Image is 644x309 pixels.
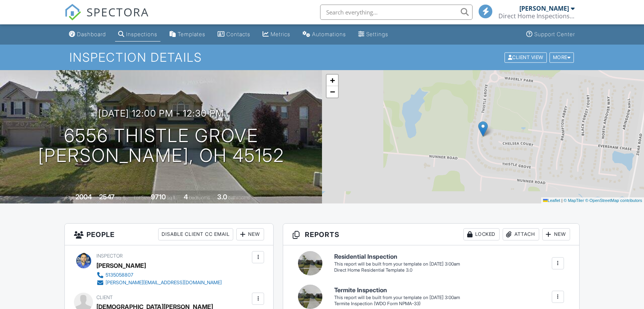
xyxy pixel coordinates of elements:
[334,301,460,307] div: Termite Inspection (WDO Form NPMA-33)
[75,193,92,201] div: 2004
[115,27,160,42] a: Inspections
[66,195,74,200] span: Built
[69,51,575,64] h1: Inspection Details
[38,126,284,166] h1: 6556 Thistle Grove [PERSON_NAME], OH 45152
[98,108,224,118] h3: [DATE] 12:00 pm - 12:30 pm
[334,295,460,301] div: This report will be built from your template on [DATE] 3:00am
[96,260,146,271] div: [PERSON_NAME]
[504,54,549,60] a: Client View
[585,198,642,203] a: © OpenStreetMap contributors
[226,31,250,37] div: Contacts
[228,195,250,200] span: bathrooms
[330,75,335,85] span: +
[564,198,584,203] a: © MapTiler
[184,193,188,201] div: 4
[366,31,388,37] div: Settings
[87,4,149,20] span: SPECTORA
[334,287,460,294] h6: Termite Inspection
[271,31,290,37] div: Metrics
[355,27,391,42] a: Settings
[561,198,562,203] span: |
[260,27,293,42] a: Metrics
[96,271,222,279] a: 5135058807
[126,31,157,37] div: Inspections
[543,198,560,203] a: Leaflet
[334,267,460,274] div: Direct Home Residential Template 3.0
[534,31,575,37] div: Support Center
[327,75,338,86] a: Zoom in
[320,5,473,20] input: Search everything...
[334,253,460,260] h6: Residential Inspection
[96,253,123,259] span: Inspector
[167,195,176,200] span: sq.ft.
[549,52,574,62] div: More
[542,228,570,240] div: New
[505,52,547,62] div: Client View
[300,27,349,42] a: Automations (Basic)
[64,10,149,26] a: SPECTORA
[106,280,222,286] div: [PERSON_NAME][EMAIL_ADDRESS][DOMAIN_NAME]
[236,228,264,240] div: New
[158,228,233,240] div: Disable Client CC Email
[312,31,346,37] div: Automations
[215,27,253,42] a: Contacts
[498,12,575,20] div: Direct Home Inspections LLC
[478,121,488,137] img: Marker
[65,224,273,245] h3: People
[519,5,569,12] div: [PERSON_NAME]
[116,195,127,200] span: sq. ft.
[178,31,205,37] div: Templates
[334,261,460,267] div: This report will be built from your template on [DATE] 3:00am
[77,31,106,37] div: Dashboard
[99,193,115,201] div: 2547
[463,228,500,240] div: Locked
[96,279,222,287] a: [PERSON_NAME][EMAIL_ADDRESS][DOMAIN_NAME]
[523,27,578,42] a: Support Center
[217,193,227,201] div: 3.0
[330,87,335,96] span: −
[66,27,109,42] a: Dashboard
[64,4,81,21] img: The Best Home Inspection Software - Spectora
[151,193,166,201] div: 9710
[96,295,113,300] span: Client
[167,27,208,42] a: Templates
[189,195,210,200] span: bedrooms
[503,228,539,240] div: Attach
[327,86,338,98] a: Zoom out
[134,195,150,200] span: Lot Size
[106,272,133,278] div: 5135058807
[283,224,579,245] h3: Reports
